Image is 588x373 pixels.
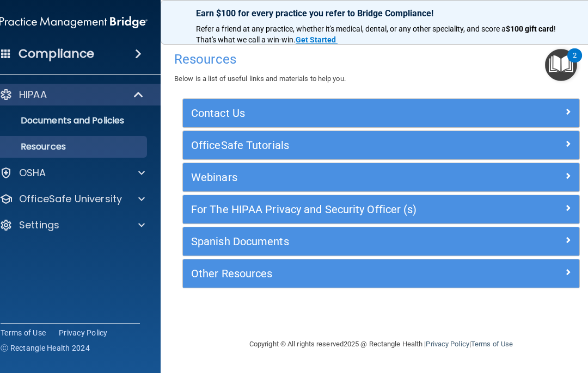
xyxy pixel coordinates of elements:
a: Get Started [296,35,338,44]
span: Ⓒ Rectangle Health 2024 [1,343,90,353]
a: For The HIPAA Privacy and Security Officer (s) [191,201,571,218]
button: Open Resource Center, 2 new notifications [545,49,577,81]
a: Webinars [191,169,571,186]
p: OfficeSafe University [19,192,122,206]
a: Terms of Use [471,340,513,348]
span: ! That's what we call a win-win. [196,24,558,44]
h5: Webinars [191,171,472,183]
h5: For The HIPAA Privacy and Security Officer (s) [191,203,472,215]
p: Settings [19,219,59,232]
h5: Other Resources [191,268,472,279]
a: Spanish Documents [191,233,571,250]
a: Privacy Policy [426,340,469,348]
p: OSHA [19,166,46,179]
span: Refer a friend at any practice, whether it's medical, dental, or any other speciality, and score a [196,24,506,33]
a: Privacy Policy [59,327,108,338]
h4: Compliance [19,46,94,61]
a: Contact Us [191,104,571,122]
strong: Get Started [296,35,336,44]
h5: Spanish Documents [191,235,472,247]
a: Terms of Use [1,327,46,338]
p: HIPAA [19,88,47,101]
a: Other Resources [191,265,571,282]
div: 2 [573,55,577,70]
strong: $100 gift card [506,24,554,33]
p: Earn $100 for every practice you refer to Bridge Compliance! [196,8,566,18]
h5: OfficeSafe Tutorials [191,139,472,151]
h5: Contact Us [191,107,472,119]
a: OfficeSafe Tutorials [191,136,571,154]
span: Below is a list of useful links and materials to help you. [174,74,346,83]
h4: Resources [174,52,588,66]
div: Copyright © All rights reserved 2025 @ Rectangle Health | | [182,327,580,362]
